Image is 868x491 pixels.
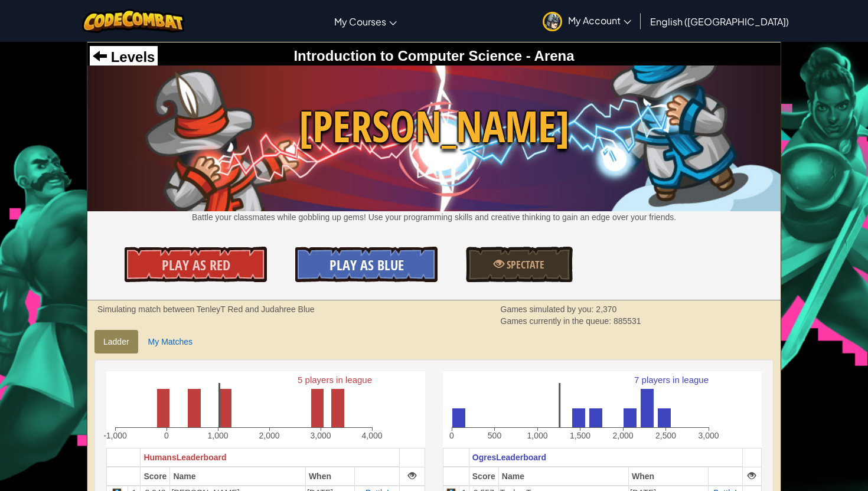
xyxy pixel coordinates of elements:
[537,2,637,40] a: My Account
[570,431,590,440] text: 1,500
[449,431,454,440] text: 0
[143,453,176,462] span: Humans
[504,257,544,272] span: Spectate
[543,12,562,31] img: avatar
[329,256,404,274] span: Play As Blue
[469,467,498,486] th: Score
[107,49,155,65] span: Levels
[310,431,331,440] text: 3,000
[527,431,547,440] text: 1,000
[293,48,522,64] span: Introduction to Computer Science
[177,453,227,462] span: Leaderboard
[328,5,403,37] a: My Courses
[334,15,386,28] span: My Courses
[650,15,789,28] span: English ([GEOGRAPHIC_DATA])
[488,431,502,440] text: 500
[466,247,573,282] a: Spectate
[614,316,641,326] span: 885531
[164,431,169,440] text: 0
[97,305,315,314] strong: Simulating match between TenleyT Red and Judahree Blue
[305,467,355,486] th: When
[141,467,170,486] th: Score
[698,431,719,440] text: 3,000
[259,431,279,440] text: 2,000
[207,431,228,440] text: 1,000
[496,453,546,462] span: Leaderboard
[568,14,631,27] span: My Account
[634,375,709,385] text: 7 players in league
[361,431,382,440] text: 4,000
[298,375,372,385] text: 5 players in league
[498,467,628,486] th: Name
[87,96,781,157] span: [PERSON_NAME]
[87,211,781,223] p: Battle your classmates while gobbling up gems! Use your programming skills and creative thinking ...
[103,431,127,440] text: -1,000
[501,305,596,314] span: Games simulated by you:
[82,9,185,33] img: CodeCombat logo
[644,5,795,37] a: English ([GEOGRAPHIC_DATA])
[162,256,230,274] span: Play As Red
[522,48,574,64] span: - Arena
[501,316,614,326] span: Games currently in the queue:
[612,431,633,440] text: 2,000
[472,453,496,462] span: Ogres
[596,305,616,314] span: 2,370
[94,330,138,353] a: Ladder
[629,467,709,486] th: When
[93,49,155,65] a: Levels
[87,66,781,211] img: Wakka Maul
[655,431,676,440] text: 2,500
[170,467,305,486] th: Name
[139,330,201,353] a: My Matches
